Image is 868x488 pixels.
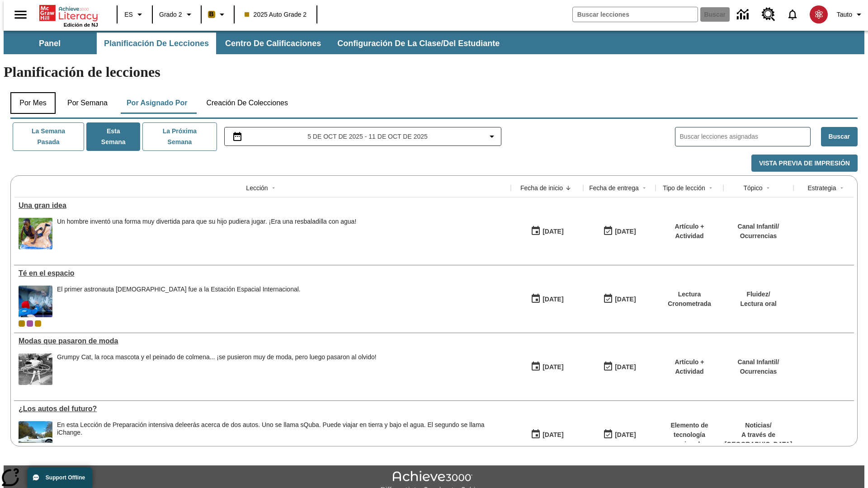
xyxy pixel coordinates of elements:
button: Grado: Grado 2, Elige un grado [156,6,198,23]
p: Ocurrencias [738,367,779,376]
button: La semana pasada [13,122,84,151]
button: Boost El color de la clase es anaranjado claro. Cambiar el color de la clase. [204,6,231,23]
div: Subbarra de navegación [4,31,864,54]
img: foto en blanco y negro de una chica haciendo girar unos hula-hulas en la década de 1950 [19,353,52,385]
testabrev: leerás acerca de dos autos. Uno se llama sQuba. Puede viajar en tierra y bajo el agua. El segundo... [57,421,485,436]
span: Panel [39,38,61,49]
span: Edición de NJ [64,22,98,28]
div: El primer astronauta británico fue a la Estación Espacial Internacional. [57,286,301,317]
div: Té en el espacio [19,269,506,277]
input: Buscar campo [573,7,698,22]
p: Lectura Cronometrada [660,290,719,309]
img: Un automóvil de alta tecnología flotando en el agua. [19,421,52,453]
p: Fluidez / [740,290,776,299]
div: Portada [39,3,98,28]
div: Lección [246,183,268,192]
div: En esta Lección de Preparación intensiva de [57,421,506,436]
a: Portada [39,4,98,22]
div: Subbarra de navegación [4,33,508,54]
a: Notificaciones [781,3,804,26]
div: Modas que pasaron de moda [19,337,506,345]
div: Tópico [743,183,762,192]
span: Grado 2 [159,10,182,19]
div: [DATE] [615,429,636,441]
button: Panel [5,33,95,54]
span: ES [124,10,133,19]
div: Tipo de lección [663,183,705,192]
div: Clase actual [19,320,25,327]
a: Modas que pasaron de moda, Lecciones [19,337,506,345]
a: Centro de recursos, Se abrirá en una pestaña nueva. [756,2,781,27]
button: Seleccione el intervalo de fechas opción del menú [228,131,498,142]
span: Planificación de lecciones [104,38,209,49]
button: La próxima semana [142,122,217,151]
a: Una gran idea, Lecciones [19,202,506,210]
button: Support Offline [27,467,92,488]
div: ¿Los autos del futuro? [19,405,506,413]
div: [DATE] [615,226,636,237]
p: Canal Infantil / [738,357,779,367]
div: [DATE] [615,361,636,373]
div: OL 2025 Auto Grade 3 [27,320,33,327]
img: avatar image [810,5,828,23]
a: Centro de información [731,2,756,27]
div: Fecha de entrega [589,183,639,192]
button: Sort [763,183,774,193]
h1: Planificación de lecciones [4,64,864,80]
div: En esta Lección de Preparación intensiva de leerás acerca de dos autos. Uno se llama sQuba. Puede... [57,421,506,453]
button: 10/08/25: Primer día en que estuvo disponible la lección [528,223,566,240]
p: Canal Infantil / [738,222,779,231]
span: Support Offline [46,474,85,481]
button: Creación de colecciones [199,92,295,114]
button: Centro de calificaciones [218,33,328,54]
span: Tauto [837,10,852,19]
div: [DATE] [542,294,563,305]
div: New 2025 class [35,320,41,327]
button: Planificación de lecciones [97,33,216,54]
input: Buscar lecciones asignadas [680,130,810,143]
button: Buscar [821,127,858,146]
button: 10/12/25: Último día en que podrá accederse la lección [600,291,639,308]
button: 07/01/25: Primer día en que estuvo disponible la lección [528,426,566,443]
button: Por mes [10,92,56,114]
div: Grumpy Cat, la roca mascota y el peinado de colmena... ¡se pusieron muy de moda, pero luego pasar... [57,353,377,361]
div: Un hombre inventó una forma muy divertida para que su hijo pudiera jugar. ¡Era una resbaladilla c... [57,218,356,249]
span: Centro de calificaciones [225,38,321,49]
button: 10/08/25: Último día en que podrá accederse la lección [600,223,639,240]
button: Sort [639,183,650,193]
button: Sort [268,183,279,193]
span: 2025 Auto Grade 2 [245,10,307,19]
div: Un hombre inventó una forma muy divertida para que su hijo pudiera jugar. ¡Era una resbaladilla c... [57,218,356,225]
svg: Collapse Date Range Filter [486,131,497,142]
div: Una gran idea [19,202,506,210]
button: 08/01/26: Último día en que podrá accederse la lección [600,426,639,443]
button: Por asignado por [119,92,195,114]
button: Sort [836,183,847,193]
button: Esta semana [86,122,140,151]
a: Té en el espacio, Lecciones [19,269,506,277]
div: Fecha de inicio [520,183,563,192]
p: Ocurrencias [738,231,779,241]
button: Perfil/Configuración [833,6,868,23]
button: 10/06/25: Primer día en que estuvo disponible la lección [528,291,566,308]
button: Escoja un nuevo avatar [804,3,833,26]
div: [DATE] [615,294,636,305]
div: Estrategia [807,183,836,192]
p: A través de [GEOGRAPHIC_DATA] [725,430,793,449]
button: 07/19/25: Primer día en que estuvo disponible la lección [528,358,566,375]
div: Grumpy Cat, la roca mascota y el peinado de colmena... ¡se pusieron muy de moda, pero luego pasar... [57,353,377,385]
a: ¿Los autos del futuro? , Lecciones [19,405,506,413]
p: Elemento de tecnología mejorada [660,421,719,449]
p: Artículo + Actividad [660,222,719,241]
img: Un astronauta, el primero del Reino Unido que viaja a la Estación Espacial Internacional, saluda ... [19,286,52,317]
button: Sort [705,183,716,193]
button: 06/30/26: Último día en que podrá accederse la lección [600,358,639,375]
div: [DATE] [542,361,563,373]
button: Configuración de la clase/del estudiante [330,33,507,54]
span: 5 de oct de 2025 - 11 de oct de 2025 [307,132,428,141]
